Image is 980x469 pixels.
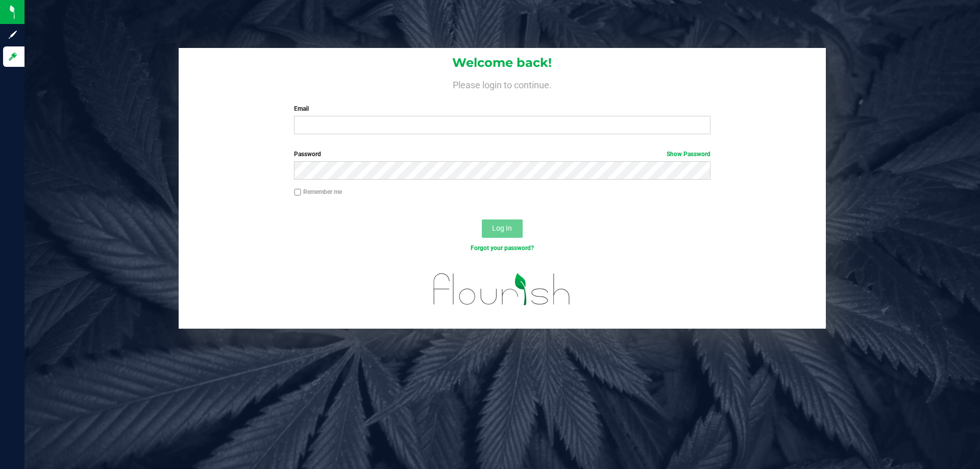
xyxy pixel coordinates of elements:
[667,151,710,158] a: Show Password
[492,224,512,232] span: Log In
[8,30,18,40] inline-svg: Sign up
[179,56,826,69] h1: Welcome back!
[421,263,583,315] img: flourish_logo.svg
[294,187,342,196] label: Remember me
[471,244,534,252] a: Forgot your password?
[179,78,826,90] h4: Please login to continue.
[294,189,301,196] input: Remember me
[294,151,321,158] span: Password
[482,219,523,238] button: Log In
[294,104,710,113] label: Email
[8,52,18,62] inline-svg: Log in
